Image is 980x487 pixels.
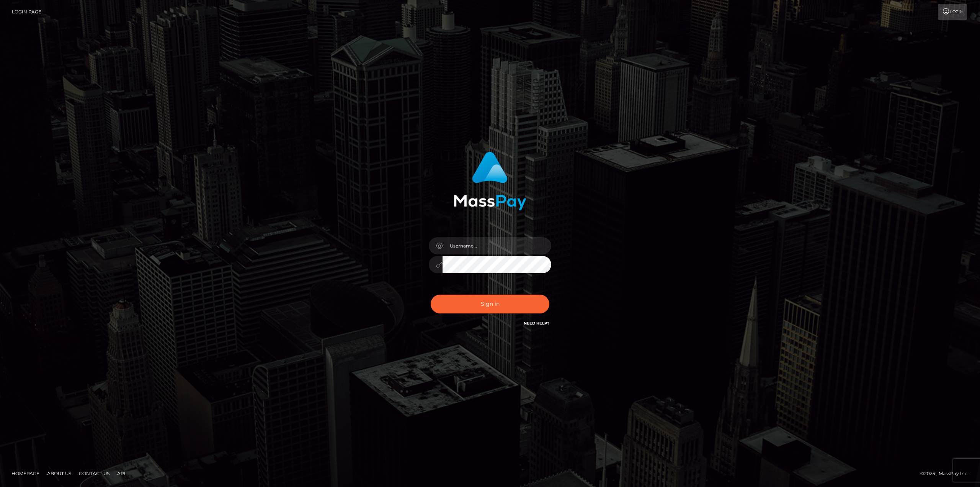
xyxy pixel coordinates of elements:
[44,467,74,479] a: About Us
[920,469,974,478] div: © 2025 , MassPay Inc.
[431,295,549,313] button: Sign in
[443,237,551,254] input: Username...
[114,467,129,479] a: API
[8,467,42,479] a: Homepage
[12,4,41,20] a: Login Page
[524,321,549,326] a: Need Help?
[76,467,113,479] a: Contact Us
[454,152,526,210] img: MassPay Login
[938,4,967,20] a: Login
